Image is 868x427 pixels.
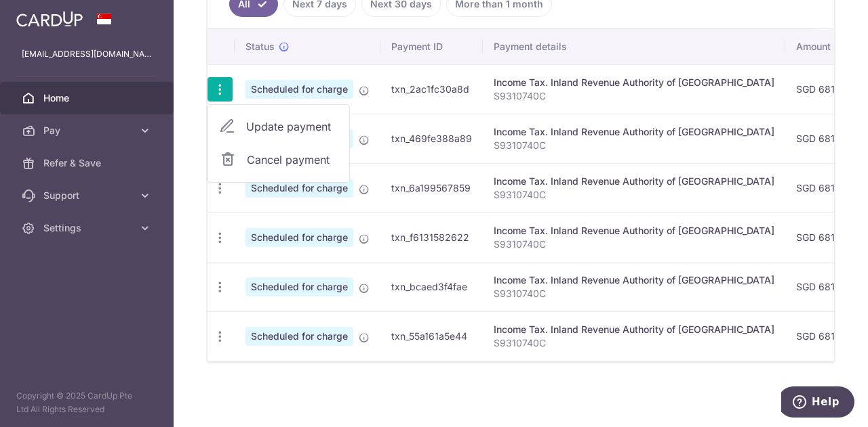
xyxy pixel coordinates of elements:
td: txn_bcaed3f4fae [380,262,483,311]
td: txn_2ac1fc30a8d [380,64,483,114]
th: Payment details [483,29,785,64]
span: Pay [43,124,133,137]
td: txn_55a161a5e44 [380,311,483,361]
div: Income Tax. Inland Revenue Authority of [GEOGRAPHIC_DATA] [494,125,774,139]
span: Scheduled for charge [245,277,353,296]
p: S9310740C [494,188,774,202]
div: Income Tax. Inland Revenue Authority of [GEOGRAPHIC_DATA] [494,224,774,238]
p: S9310740C [494,336,774,350]
span: Home [43,91,133,105]
p: S9310740C [494,139,774,152]
p: S9310740C [494,238,774,251]
span: Scheduled for charge [245,80,353,99]
span: Refer & Save [43,156,133,170]
iframe: Opens a widget where you can find more information [781,386,854,420]
p: S9310740C [494,89,774,103]
p: [EMAIL_ADDRESS][DOMAIN_NAME] [22,47,152,61]
td: SGD 681.47 [785,262,860,311]
span: Status [245,40,275,53]
div: Income Tax. Inland Revenue Authority of [GEOGRAPHIC_DATA] [494,273,774,287]
span: Amount [796,40,831,53]
p: S9310740C [494,287,774,300]
img: CardUp [16,11,83,27]
span: Settings [43,221,133,235]
th: Payment ID [380,29,483,64]
td: SGD 681.47 [785,311,860,361]
td: SGD 681.47 [785,64,860,114]
td: SGD 681.47 [785,212,860,262]
td: txn_f6131582622 [380,212,483,262]
td: txn_6a199567859 [380,163,483,212]
div: Income Tax. Inland Revenue Authority of [GEOGRAPHIC_DATA] [494,76,774,89]
span: Scheduled for charge [245,179,353,198]
span: Support [43,189,133,202]
div: Income Tax. Inland Revenue Authority of [GEOGRAPHIC_DATA] [494,323,774,336]
div: Income Tax. Inland Revenue Authority of [GEOGRAPHIC_DATA] [494,175,774,188]
span: Scheduled for charge [245,327,353,346]
span: Scheduled for charge [245,228,353,247]
td: SGD 681.47 [785,163,860,212]
td: SGD 681.47 [785,114,860,163]
td: txn_469fe388a89 [380,114,483,163]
